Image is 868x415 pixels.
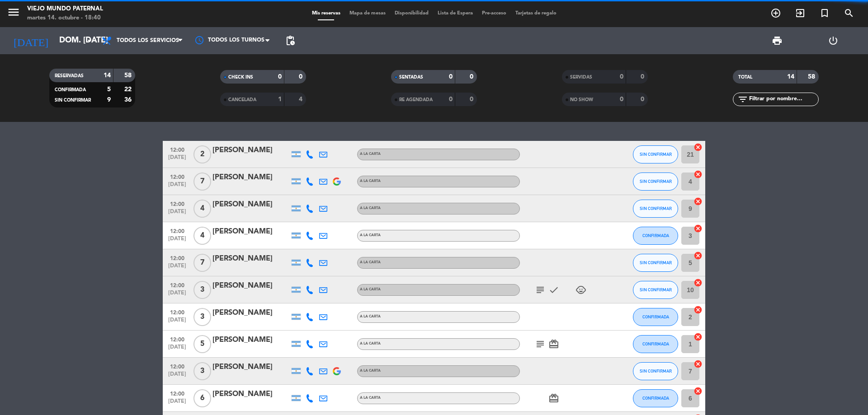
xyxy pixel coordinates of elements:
i: subject [535,339,546,350]
span: 4 [193,227,211,245]
div: [PERSON_NAME] [212,253,289,265]
strong: 1 [278,96,282,103]
button: CONFIRMADA [633,335,678,353]
div: [PERSON_NAME] [212,280,289,292]
button: CONFIRMADA [633,227,678,245]
i: power_settings_new [828,35,839,46]
button: SIN CONFIRMAR [633,200,678,218]
span: [DATE] [166,154,189,165]
div: [PERSON_NAME] [212,145,289,156]
span: A LA CARTA [360,261,381,264]
i: filter_list [737,94,748,105]
div: martes 14. octubre - 18:40 [27,14,103,23]
span: 12:00 [166,171,189,182]
span: 4 [193,200,211,218]
span: 12:00 [166,198,189,209]
span: Mapa de mesas [345,11,390,16]
span: Pre-acceso [477,11,511,16]
span: 2 [193,145,211,163]
div: [PERSON_NAME] [212,226,289,238]
i: turned_in_not [819,8,830,19]
button: menu [7,5,20,22]
span: [DATE] [166,236,189,246]
i: add_circle_outline [770,8,781,19]
i: subject [535,284,546,295]
span: [DATE] [166,263,189,273]
span: [DATE] [166,317,189,327]
span: 12:00 [166,144,189,154]
span: A LA CARTA [360,342,381,345]
strong: 0 [449,96,453,103]
span: NO SHOW [570,98,593,102]
span: SERVIDAS [570,75,592,79]
span: SIN CONFIRMAR [640,368,672,373]
span: CONFIRMADA [55,88,86,92]
i: arrow_drop_down [84,35,95,46]
span: SIN CONFIRMAR [640,287,672,292]
span: 12:00 [166,361,189,371]
div: Viejo Mundo Paternal [27,5,103,14]
span: SIN CONFIRMAR [640,260,672,265]
i: cancel [693,224,703,233]
i: exit_to_app [795,8,806,19]
i: cancel [693,197,703,206]
span: CONFIRMADA [642,233,669,238]
span: 12:00 [166,307,189,317]
strong: 14 [104,72,111,79]
button: CONFIRMADA [633,389,678,407]
span: Tarjetas de regalo [511,11,561,16]
i: cancel [693,359,703,368]
strong: 0 [470,74,475,80]
span: CONFIRMADA [642,314,669,319]
i: search [844,8,854,19]
span: 12:00 [166,252,189,263]
div: LOG OUT [805,27,861,54]
span: 12:00 [166,280,189,290]
div: [PERSON_NAME] [212,307,289,319]
span: 3 [193,281,211,299]
strong: 0 [620,96,623,103]
strong: 58 [808,74,817,80]
i: cancel [693,278,703,287]
span: A LA CARTA [360,233,381,237]
i: cancel [693,251,703,260]
strong: 0 [299,74,304,80]
img: google-logo.png [333,177,341,186]
span: SIN CONFIRMAR [55,98,91,103]
button: SIN CONFIRMAR [633,145,678,163]
button: SIN CONFIRMAR [633,254,678,272]
input: Filtrar por nombre... [748,94,818,104]
div: [PERSON_NAME] [212,199,289,210]
span: print [772,35,783,46]
span: A LA CARTA [360,206,381,210]
span: [DATE] [166,398,189,409]
i: cancel [693,305,703,314]
span: 3 [193,308,211,326]
strong: 0 [470,96,475,103]
button: CONFIRMADA [633,308,678,326]
span: 3 [193,362,211,380]
i: menu [7,5,20,19]
span: SIN CONFIRMAR [640,206,672,211]
span: A LA CARTA [360,369,381,373]
span: RESERVADAS [55,74,84,78]
span: 6 [193,389,211,407]
button: SIN CONFIRMAR [633,281,678,299]
span: 5 [193,335,211,353]
strong: 0 [278,74,282,80]
span: A LA CARTA [360,179,381,183]
span: [DATE] [166,344,189,354]
button: SIN CONFIRMAR [633,362,678,380]
strong: 0 [620,74,623,80]
i: cancel [693,143,703,152]
span: [DATE] [166,290,189,300]
img: google-logo.png [333,367,341,375]
span: SENTADAS [399,75,423,79]
strong: 5 [107,86,111,93]
span: [DATE] [166,371,189,382]
span: TOTAL [738,75,752,79]
strong: 22 [124,86,133,93]
strong: 0 [449,74,453,80]
span: A LA CARTA [360,315,381,318]
span: 7 [193,173,211,191]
